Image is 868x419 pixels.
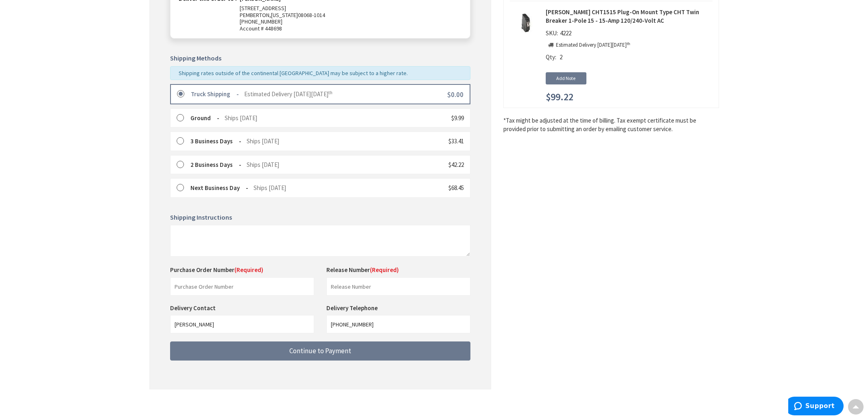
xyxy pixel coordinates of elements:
input: Purchase Order Number [170,277,314,296]
label: Delivery Contact [170,304,218,312]
label: Release Number [326,266,399,274]
span: 08068-1014 [298,11,325,19]
: *Tax might be adjusted at the time of billing. Tax exempt certificate must be provided prior to s... [503,116,719,134]
span: (Required) [370,266,399,274]
strong: Next Business Day [190,184,248,192]
img: Eaton CHT1515 Plug-On Mount Type CHT Twin Breaker 1-Pole 15 - 15-Amp 120/240-Volt AC [513,11,538,36]
strong: 2 Business Days [190,161,241,168]
iframe: Opens a widget where you can find more information [788,397,844,417]
span: 2 [560,53,562,61]
span: $68.45 [448,184,464,192]
p: Estimated Delivery [DATE][DATE] [546,41,630,49]
span: Account # 448698 [240,25,456,32]
span: 4222 [558,29,573,37]
span: Ships [DATE] [247,161,279,168]
label: Purchase Order Number [170,266,263,274]
span: Ships [DATE] [254,184,286,192]
span: Shipping Instructions [170,213,232,221]
span: (Required) [234,266,263,274]
span: [PHONE_NUMBER] [240,18,282,25]
span: $9.99 [451,114,464,122]
span: Estimated Delivery [DATE][DATE] [244,90,332,98]
span: [STREET_ADDRESS] [240,4,286,12]
span: Qty [546,53,555,61]
span: $42.22 [448,161,464,168]
strong: Ground [190,114,219,122]
span: Continue to Payment [289,346,351,355]
div: SKU: [546,29,573,40]
span: $33.41 [448,137,464,145]
span: $0.00 [447,90,464,99]
strong: [PERSON_NAME] CHT1515 Plug-On Mount Type CHT Twin Breaker 1-Pole 15 - 15-Amp 120/240-Volt AC [546,8,713,25]
span: Shipping rates outside of the continental [GEOGRAPHIC_DATA] may be subject to a higher rate. [179,69,408,77]
label: Delivery Telephone [326,304,380,312]
sup: th [328,90,332,95]
span: Ships [DATE] [225,114,257,122]
input: Release Number [326,277,470,296]
span: Ships [DATE] [247,137,279,145]
span: [US_STATE] [271,11,298,19]
strong: 3 Business Days [190,137,241,145]
button: Continue to Payment [170,341,470,361]
strong: Truck Shipping [191,90,239,98]
span: PEMBERTON, [240,11,271,19]
sup: th [627,41,630,46]
h5: Shipping Methods [170,55,470,62]
span: $99.22 [546,92,573,102]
